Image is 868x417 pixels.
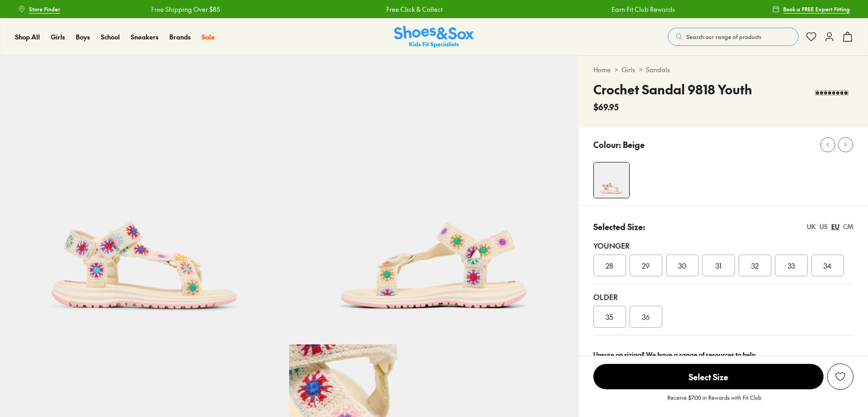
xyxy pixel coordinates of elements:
div: Younger [593,240,853,251]
span: 28 [606,260,613,271]
img: Vendor logo [810,80,853,107]
button: Search our range of products [668,28,799,46]
a: School [101,32,120,42]
div: EU [831,222,839,231]
button: Add to Wishlist [827,363,853,390]
span: Sale [202,32,215,41]
span: Store Finder [29,5,60,13]
img: 5-546991_1 [289,55,578,344]
span: 30 [678,260,686,271]
a: Free Shipping Over $85 [96,5,165,14]
span: 29 [642,260,650,271]
div: UK [807,222,816,231]
a: Sale [202,32,215,42]
span: 35 [606,311,613,322]
span: Search our range of products [686,33,761,41]
a: Sneakers [131,32,158,42]
span: $69.95 [593,101,619,113]
div: > > [593,65,853,74]
div: CM [843,222,853,231]
p: Receive $7.00 in Rewards with Fit Club [667,393,761,410]
span: 32 [751,260,759,271]
span: Select Size [593,364,824,389]
a: Sandals [646,65,670,74]
a: Store Finder [18,1,60,17]
img: SNS_Logo_Responsive.svg [394,26,474,48]
a: Shop All [15,32,40,42]
button: Select Size [593,363,824,390]
h4: Crochet Sandal 9818 Youth [593,80,752,99]
span: Brands [169,32,191,41]
p: Colour: [593,138,621,151]
span: Sneakers [131,32,158,41]
p: Beige [623,138,645,151]
a: Home [593,65,611,74]
div: Older [593,291,853,302]
a: Boys [76,32,90,42]
a: Girls [51,32,65,42]
span: Boys [76,32,90,41]
div: US [819,222,828,231]
span: School [101,32,120,41]
img: 4-546990_1 [594,162,629,198]
a: Brands [169,32,191,42]
span: 31 [715,260,721,271]
a: Free Click & Collect [331,5,387,14]
span: Book a FREE Expert Fitting [783,5,850,13]
a: Shoes & Sox [394,26,474,48]
a: Earn Fit Club Rewards [556,5,620,14]
a: Book a FREE Expert Fitting [772,1,850,17]
span: Girls [51,32,65,41]
a: Girls [621,65,635,74]
p: Selected Size: [593,221,645,233]
div: Unsure on sizing? We have a range of resources to help [593,350,853,359]
span: 33 [788,260,795,271]
span: 34 [824,260,832,271]
span: 36 [642,311,650,322]
span: Shop All [15,32,40,41]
